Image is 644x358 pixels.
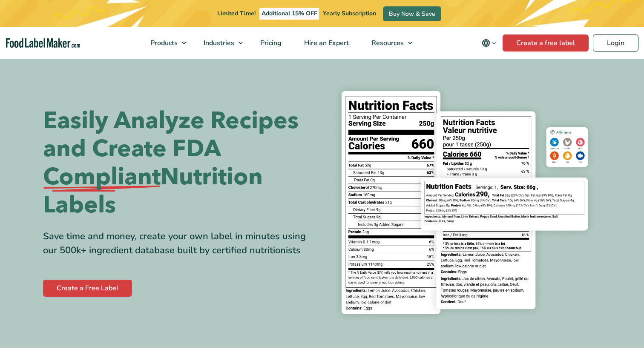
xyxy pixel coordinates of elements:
a: Resources [360,27,417,59]
h1: Easily Analyze Recipes and Create FDA Nutrition Labels [43,107,316,219]
span: Resources [369,38,405,48]
span: Additional 15% OFF [259,8,319,20]
div: Save time and money, create your own label in minutes using our 500k+ ingredient database built b... [43,229,316,258]
a: Login [593,34,638,52]
span: Compliant [43,163,161,191]
button: Change language [476,34,503,52]
a: Products [139,27,190,59]
span: Industries [201,38,235,48]
span: Hire an Expert [302,38,350,48]
a: Create a free label [503,34,589,52]
a: Pricing [249,27,291,59]
a: Create a Free Label [43,280,132,297]
a: Buy Now & Save [383,6,441,21]
span: Yearly Subscription [323,9,376,17]
span: Products [148,38,178,48]
a: Industries [193,27,247,59]
a: Food Label Maker homepage [6,38,80,48]
a: Hire an Expert [293,27,358,59]
span: Pricing [258,38,282,48]
span: Limited Time! [217,9,256,17]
